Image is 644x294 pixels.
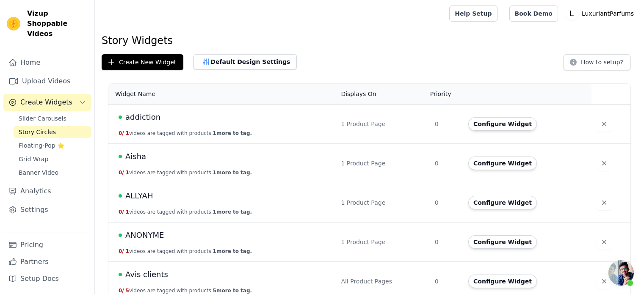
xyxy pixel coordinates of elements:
[119,169,252,176] button: 0/ 1videos are tagged with products.1more to tag.
[119,248,124,254] span: 0 /
[597,116,612,132] button: Delete widget
[126,170,129,176] span: 1
[565,6,637,21] button: L LuxuriantParfums
[14,126,91,138] a: Story Circles
[468,235,537,249] button: Configure Widget
[119,130,252,137] button: 0/ 1videos are tagged with products.1more to tag.
[119,273,122,276] span: Live Published
[126,248,129,254] span: 1
[102,54,183,70] button: Create New Widget
[119,209,124,215] span: 0 /
[126,130,129,136] span: 1
[213,209,252,215] span: 1 more to tag.
[597,156,612,171] button: Delete widget
[341,198,424,207] div: 1 Product Page
[125,111,160,123] span: addiction
[3,236,91,253] a: Pricing
[3,270,91,287] a: Setup Docs
[578,6,637,21] p: LuxuriantParfums
[193,54,297,69] button: Default Design Settings
[119,288,124,294] span: 0 /
[7,17,20,30] img: Vizup
[430,104,463,144] td: 0
[564,54,630,70] button: How to setup?
[125,190,153,202] span: ALLYAH
[119,234,122,237] span: Live Published
[509,5,558,22] a: Book Demo
[102,34,637,47] h1: Story Widgets
[108,84,336,104] th: Widget Name
[608,260,634,286] a: Ouvrir le chat
[19,141,64,150] span: Floating-Pop ⭐
[119,155,122,158] span: Live Published
[3,253,91,270] a: Partners
[14,140,91,151] a: Floating-Pop ⭐
[119,194,122,198] span: Live Published
[597,195,612,210] button: Delete widget
[468,157,537,170] button: Configure Widget
[430,183,463,223] td: 0
[119,130,124,136] span: 0 /
[3,201,91,218] a: Settings
[597,274,612,289] button: Delete widget
[569,9,574,18] text: L
[468,117,537,131] button: Configure Widget
[126,288,129,294] span: 5
[119,170,124,176] span: 0 /
[19,114,66,123] span: Slider Carousels
[341,238,424,246] div: 1 Product Page
[125,269,168,280] span: Avis clients
[3,183,91,200] a: Analytics
[119,115,122,119] span: Live Published
[119,209,252,215] button: 0/ 1videos are tagged with products.1more to tag.
[19,155,48,163] span: Grid Wrap
[213,130,252,136] span: 1 more to tag.
[564,60,630,68] a: How to setup?
[3,94,91,111] button: Create Widgets
[125,151,146,162] span: Aisha
[430,144,463,183] td: 0
[19,128,56,136] span: Story Circles
[213,288,252,294] span: 5 more to tag.
[430,84,463,104] th: Priority
[597,234,612,250] button: Delete widget
[336,84,429,104] th: Displays On
[14,167,91,179] a: Banner Video
[119,287,252,294] button: 0/ 5videos are tagged with products.5more to tag.
[449,5,497,22] a: Help Setup
[119,248,252,255] button: 0/ 1videos are tagged with products.1more to tag.
[125,229,164,241] span: ANONYME
[14,113,91,124] a: Slider Carousels
[468,275,537,288] button: Configure Widget
[3,54,91,71] a: Home
[430,223,463,262] td: 0
[213,248,252,254] span: 1 more to tag.
[341,159,424,168] div: 1 Product Page
[468,196,537,209] button: Configure Widget
[14,153,91,165] a: Grid Wrap
[341,277,424,286] div: All Product Pages
[341,120,424,128] div: 1 Product Page
[213,170,252,176] span: 1 more to tag.
[20,97,72,107] span: Create Widgets
[3,73,91,90] a: Upload Videos
[27,8,88,39] span: Vizup Shoppable Videos
[126,209,129,215] span: 1
[19,168,58,177] span: Banner Video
